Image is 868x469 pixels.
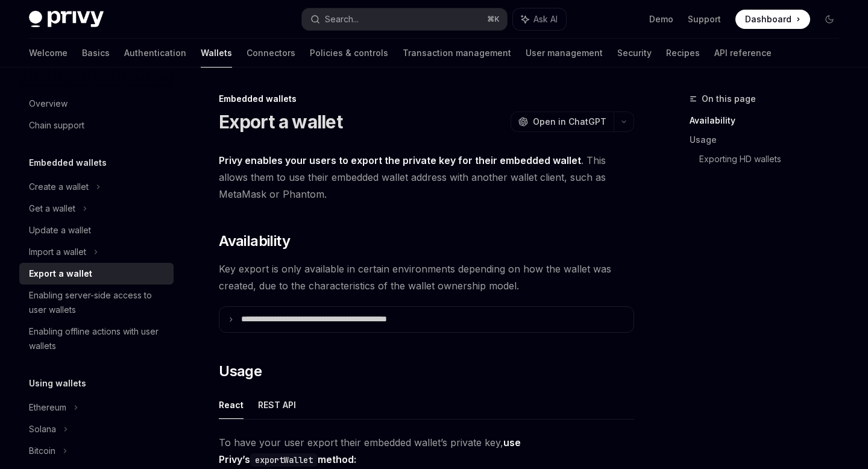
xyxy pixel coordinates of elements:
[29,201,75,216] div: Get a wallet
[19,219,174,241] a: Update a wallet
[526,39,603,68] a: User management
[487,14,500,24] span: ⌘ K
[219,260,634,294] span: Key export is only available in certain environments depending on how the wallet was created, due...
[219,231,290,251] span: Availability
[29,245,86,259] div: Import a wallet
[745,13,791,25] span: Dashboard
[511,112,614,132] button: Open in ChatGPT
[250,453,318,467] code: exportWallet
[29,400,66,415] div: Ethereum
[325,12,359,27] div: Search...
[403,39,511,68] a: Transaction management
[219,434,634,468] span: To have your user export their embedded wallet’s private key,
[702,92,756,106] span: On this page
[714,39,772,68] a: API reference
[29,96,68,111] div: Overview
[310,39,388,68] a: Policies & controls
[219,362,262,381] span: Usage
[19,263,174,285] a: Export a wallet
[29,11,104,28] img: dark logo
[82,39,110,68] a: Basics
[690,111,849,130] a: Availability
[29,324,166,353] div: Enabling offline actions with user wallets
[533,116,606,128] span: Open in ChatGPT
[219,111,342,133] h1: Export a wallet
[219,436,521,465] strong: use Privy’s method:
[29,288,166,317] div: Enabling server-side access to user wallets
[247,39,295,68] a: Connectors
[617,39,652,68] a: Security
[735,10,810,29] a: Dashboard
[649,13,673,25] a: Demo
[19,93,174,115] a: Overview
[29,156,107,170] h5: Embedded wallets
[258,391,296,419] button: REST API
[688,13,721,25] a: Support
[219,93,634,105] div: Embedded wallets
[29,39,68,68] a: Welcome
[19,321,174,357] a: Enabling offline actions with user wallets
[513,8,566,30] button: Ask AI
[29,180,89,194] div: Create a wallet
[666,39,700,68] a: Recipes
[219,391,244,419] button: React
[29,223,91,238] div: Update a wallet
[29,376,86,391] h5: Using wallets
[533,13,558,25] span: Ask AI
[820,10,839,29] button: Toggle dark mode
[29,444,55,458] div: Bitcoin
[29,266,92,281] div: Export a wallet
[699,150,849,169] a: Exporting HD wallets
[19,115,174,136] a: Chain support
[219,154,581,166] strong: Privy enables your users to export the private key for their embedded wallet
[124,39,186,68] a: Authentication
[29,422,56,436] div: Solana
[29,118,84,133] div: Chain support
[302,8,506,30] button: Search...⌘K
[690,130,849,150] a: Usage
[19,285,174,321] a: Enabling server-side access to user wallets
[201,39,232,68] a: Wallets
[219,152,634,203] span: . This allows them to use their embedded wallet address with another wallet client, such as MetaM...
